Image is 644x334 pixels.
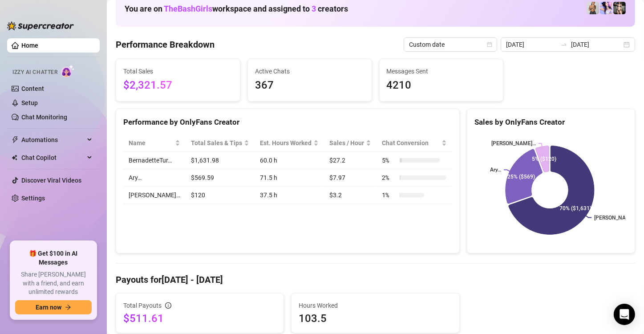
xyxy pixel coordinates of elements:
td: 71.5 h [255,169,324,187]
div: Est. Hours Worked [260,138,312,148]
span: 103.5 [299,311,452,326]
span: TheBashGirls [164,4,212,13]
div: Performance by OnlyFans Creator [123,116,452,128]
span: 5 % [382,155,396,165]
img: AI Chatter [61,65,75,77]
td: $27.2 [324,152,377,169]
td: [PERSON_NAME]… [123,187,186,204]
input: End date [571,40,622,49]
a: Home [21,42,38,49]
img: Chat Copilot [12,155,17,161]
span: 2 % [382,173,396,183]
span: calendar [487,42,492,47]
td: 37.5 h [255,187,324,204]
span: info-circle [165,302,171,309]
th: Chat Conversion [377,134,452,152]
h4: Performance Breakdown [116,38,215,51]
span: Izzy AI Chatter [12,68,57,77]
td: $7.97 [324,169,377,187]
span: Total Payouts [123,301,162,310]
a: Content [21,85,44,92]
h4: Payouts for [DATE] - [DATE] [116,273,635,286]
div: Sales by OnlyFans Creator [474,116,628,128]
img: Bonnie [613,2,626,14]
a: Setup [21,99,38,106]
span: arrow-right [65,304,71,310]
a: Discover Viral Videos [21,177,81,184]
div: Open Intercom Messenger [614,304,635,325]
img: BernadetteTur [587,2,599,14]
text: [PERSON_NAME]... [594,215,639,221]
img: Ary [600,2,612,14]
text: Ary… [490,167,501,173]
button: Earn nowarrow-right [15,300,92,314]
a: Chat Monitoring [21,114,67,121]
span: Chat Conversion [382,138,439,148]
span: Active Chats [255,66,365,76]
th: Name [123,134,186,152]
span: Chat Copilot [21,151,85,165]
td: $3.2 [324,187,377,204]
td: $569.59 [186,169,255,187]
span: Earn now [36,304,61,311]
span: Messages Sent [387,66,496,76]
span: Automations [21,133,85,147]
th: Total Sales & Tips [186,134,255,152]
span: 1 % [382,190,396,200]
span: Share [PERSON_NAME] with a friend, and earn unlimited rewards [15,270,92,297]
span: Total Sales & Tips [191,138,242,148]
span: swap-right [560,41,567,48]
span: to [560,41,567,48]
td: $120 [186,187,255,204]
td: BernadetteTur… [123,152,186,169]
td: Ary… [123,169,186,187]
input: Start date [506,40,557,49]
img: logo-BBDzfeDw.svg [7,21,74,30]
span: Name [129,138,173,148]
span: 🎁 Get $100 in AI Messages [15,249,92,267]
span: Custom date [409,38,492,51]
span: 4210 [387,77,496,94]
th: Sales / Hour [324,134,377,152]
span: Sales / Hour [329,138,364,148]
span: thunderbolt [12,136,19,143]
span: $511.61 [123,311,276,326]
td: $1,631.98 [186,152,255,169]
span: 367 [255,77,365,94]
span: Hours Worked [299,301,452,310]
a: Settings [21,195,45,202]
td: 60.0 h [255,152,324,169]
span: 3 [312,4,316,13]
h1: You are on workspace and assigned to creators [125,4,348,14]
text: [PERSON_NAME]… [491,140,535,147]
span: $2,321.57 [123,77,233,94]
span: Total Sales [123,66,233,76]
